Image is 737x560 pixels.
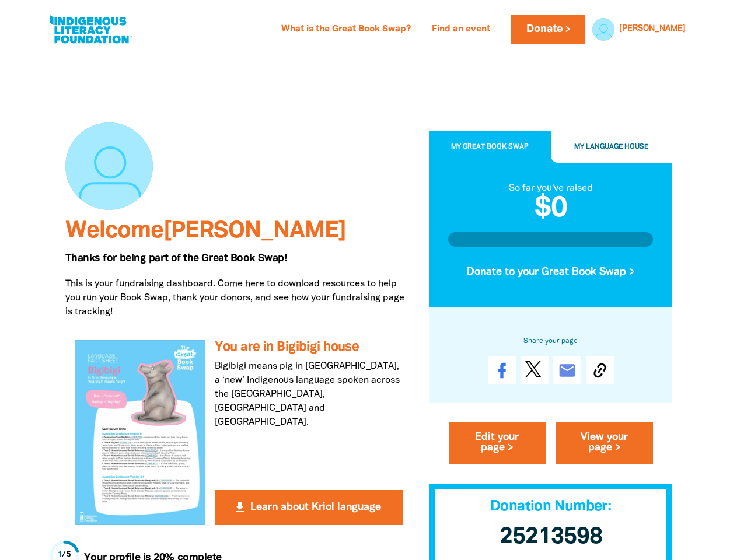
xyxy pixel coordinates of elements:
[215,340,402,355] h3: You are in Bigibigi house
[558,362,577,380] i: email
[448,257,654,288] button: Donate to your Great Book Swap >
[58,551,62,558] span: 1
[274,20,418,39] a: What is the Great Book Swap?
[521,357,549,385] a: Post
[448,335,654,348] h6: Share your page
[65,220,346,242] span: Welcome [PERSON_NAME]
[215,490,402,525] button: get_app Learn about Kriol language
[490,501,611,514] span: Donation Number:
[451,144,529,150] span: My Great Book Swap
[425,20,497,39] a: Find an event
[75,340,206,524] img: You are in Bigibigi house
[449,422,546,464] a: Edit your page >
[65,254,287,263] span: Thanks for being part of the Great Book Swap!
[65,277,412,319] p: This is your fundraising dashboard. Come here to download resources to help you run your Book Swa...
[553,357,581,385] a: email
[429,132,551,163] button: My Great Book Swap
[586,357,614,385] button: Copy Link
[488,357,516,385] a: Share
[448,181,654,195] div: So far you've raised
[556,422,653,464] a: View your page >
[574,144,648,150] span: My Language House
[448,195,654,223] h2: $0
[551,132,672,163] button: My Language House
[511,15,585,44] a: Donate
[233,501,247,514] i: get_app
[500,527,602,548] span: 25213598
